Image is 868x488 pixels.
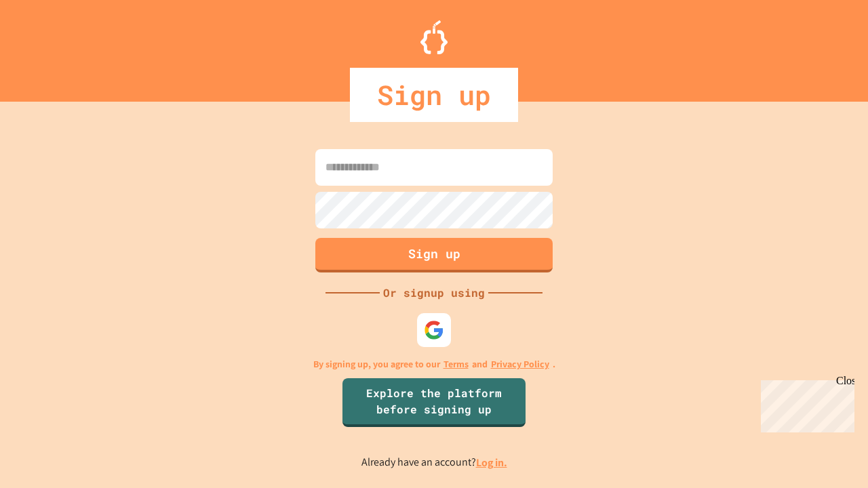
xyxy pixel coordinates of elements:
p: By signing up, you agree to our and . [313,357,555,371]
div: Or signup using [380,285,488,301]
img: google-icon.svg [424,320,444,340]
div: Chat with us now!Close [5,5,94,86]
div: Sign up [350,68,518,122]
iframe: chat widget [755,375,854,432]
a: Terms [443,357,469,371]
a: Explore the platform before signing up [342,378,526,427]
button: Sign up [315,238,553,272]
a: Log in. [476,455,507,470]
a: Privacy Policy [491,357,549,371]
img: Logo.svg [420,20,448,54]
p: Already have an account? [361,454,507,471]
